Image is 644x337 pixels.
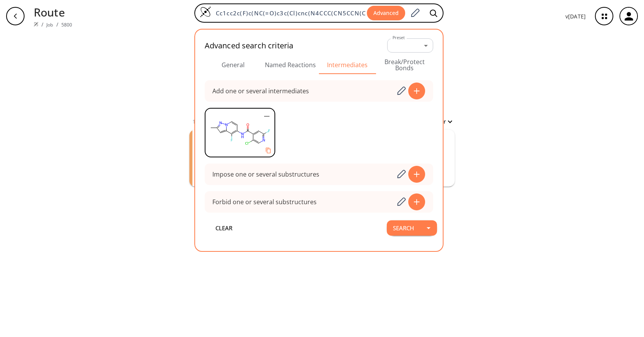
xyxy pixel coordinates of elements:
[262,144,274,157] button: Copy to clipboard
[205,56,433,74] div: Advanced Search Tabs
[212,88,309,94] div: Add one or several intermediates
[205,41,294,50] h2: Advanced search criteria
[34,22,38,26] img: Spaya logo
[200,6,211,18] img: Logo Spaya
[393,35,405,41] label: Preset
[262,56,319,74] button: Named Reactions
[211,9,367,17] input: Enter SMILES
[367,6,405,21] button: Advanced
[205,56,262,74] button: General
[387,220,420,236] button: Search
[189,126,455,190] ul: clusters
[192,117,281,126] p: 1 unique & 1 similar routes found
[427,119,452,124] button: Filter
[41,20,43,28] li: /
[201,220,247,236] button: clear
[61,21,72,28] a: 5800
[565,12,586,20] p: v [DATE]
[319,56,376,74] button: Intermediates
[212,199,317,205] div: Forbid one or several substructures
[212,171,319,177] div: Impose one or several substructures
[56,20,58,28] li: /
[376,56,433,74] button: Break/Protect Bonds
[46,21,53,28] a: Job
[205,109,274,157] svg: Cc1cc2c(F)c(NC(=O)c3cc(F)ncc3Cl)ccn2n1
[34,4,72,20] p: Route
